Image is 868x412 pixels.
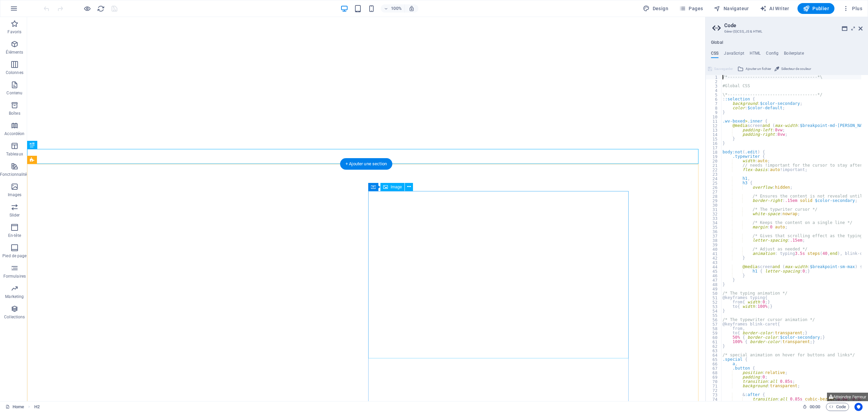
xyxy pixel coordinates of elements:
[5,294,24,299] p: Marketing
[711,3,751,14] button: Navigateur
[803,403,821,411] h6: Durée de la session
[3,274,26,279] p: Formulaires
[781,65,811,73] span: Sélecteur de couleur
[724,51,744,58] h4: JavaScript
[706,335,722,340] div: 60
[706,331,722,335] div: 59
[7,29,21,35] p: Favoris
[810,403,820,411] span: 00 00
[706,181,722,185] div: 25
[706,265,722,269] div: 44
[706,225,722,229] div: 35
[750,51,761,58] h4: HTML
[706,349,722,353] div: 63
[706,79,722,84] div: 2
[391,4,402,13] h6: 100%
[706,128,722,132] div: 13
[4,314,25,320] p: Collections
[784,51,804,58] h4: Boilerplate
[706,137,722,141] div: 15
[711,40,723,45] h4: Global
[381,4,405,13] button: 100%
[643,5,668,12] span: Design
[706,251,722,256] div: 41
[640,3,671,14] button: Design
[83,4,91,13] button: Cliquez ici pour quitter le mode Aperçu et poursuivre l'édition.
[706,260,722,265] div: 43
[706,357,722,362] div: 65
[706,141,722,146] div: 16
[706,124,722,128] div: 12
[706,313,722,318] div: 55
[706,150,722,154] div: 18
[706,371,722,375] div: 68
[8,233,21,238] p: En-tête
[706,168,722,172] div: 22
[706,375,722,379] div: 69
[97,5,105,13] i: Actualiser la page
[409,5,415,12] i: Lors du redimensionnement, ajuster automatiquement le niveau de zoom en fonction de l'appareil sé...
[706,287,722,291] div: 49
[676,3,706,14] button: Pages
[706,274,722,278] div: 46
[706,75,722,79] div: 1
[706,366,722,371] div: 67
[706,203,722,207] div: 30
[706,207,722,212] div: 31
[706,243,722,247] div: 39
[711,51,718,58] h4: CSS
[766,51,778,58] h4: Config
[706,176,722,181] div: 24
[706,199,722,203] div: 29
[706,101,722,106] div: 7
[5,403,24,411] a: Cliquez pour annuler la sélection. Double-cliquez pour ouvrir Pages.
[854,403,863,411] button: Usercentrics
[340,158,392,170] div: + Ajouter une section
[757,3,792,14] button: AI Writer
[706,322,722,326] div: 57
[706,309,722,313] div: 54
[706,190,722,194] div: 27
[840,3,865,14] button: Plus
[9,111,20,116] p: Boîtes
[6,50,23,55] p: Éléments
[706,88,722,93] div: 4
[6,151,23,157] p: Tableaux
[706,115,722,119] div: 10
[814,404,815,409] span: :
[640,3,671,14] div: Design (Ctrl+Alt+Y)
[706,318,722,322] div: 56
[706,106,722,110] div: 8
[826,403,849,411] button: Code
[706,216,722,221] div: 33
[706,229,722,234] div: 36
[706,304,722,309] div: 53
[706,84,722,88] div: 3
[827,393,868,401] button: Atteindre l'erreur
[803,5,829,12] span: Publier
[706,93,722,97] div: 5
[706,159,722,163] div: 20
[6,90,22,96] p: Contenu
[706,340,722,344] div: 61
[706,282,722,287] div: 48
[736,65,772,73] button: Ajouter un fichier
[706,300,722,304] div: 52
[706,256,722,260] div: 42
[706,194,722,199] div: 28
[706,296,722,300] div: 51
[679,5,703,12] span: Pages
[6,70,23,75] p: Colonnes
[706,393,722,397] div: 73
[797,3,834,14] button: Publier
[706,278,722,282] div: 47
[706,119,722,124] div: 11
[706,146,722,150] div: 17
[706,234,722,238] div: 37
[706,163,722,168] div: 21
[706,388,722,393] div: 72
[843,5,862,12] span: Plus
[706,154,722,159] div: 19
[706,291,722,296] div: 50
[706,247,722,251] div: 40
